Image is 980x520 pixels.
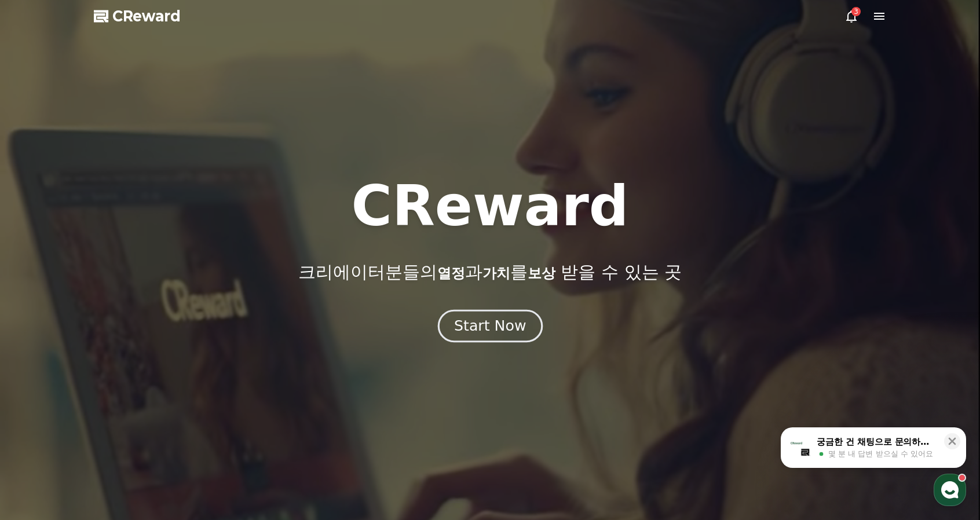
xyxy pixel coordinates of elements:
[106,385,120,394] span: 대화
[3,367,76,396] a: 홈
[437,310,542,343] button: Start Now
[454,316,526,336] div: Start Now
[351,178,628,234] h1: CReward
[76,367,149,396] a: 대화
[482,265,510,281] span: 가치
[149,367,222,396] a: 설정
[437,265,465,281] span: 열정
[36,384,43,394] span: 홈
[440,322,540,333] a: Start Now
[179,384,193,394] span: 설정
[528,265,555,281] span: 보상
[298,262,682,283] p: 크리에이터분들의 과 를 받을 수 있는 곳
[112,7,181,25] span: CReward
[844,9,858,23] a: 3
[851,7,861,16] div: 3
[94,7,181,25] a: CReward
